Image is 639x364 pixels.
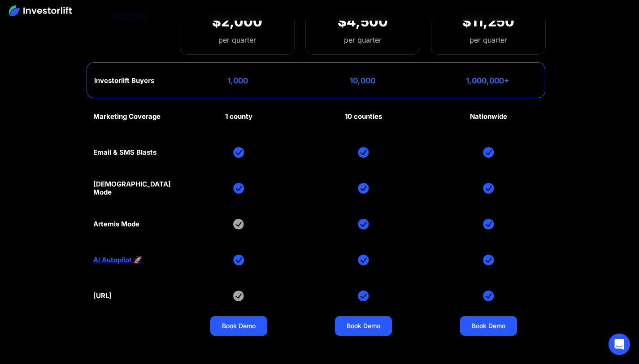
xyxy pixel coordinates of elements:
div: per quarter [212,35,262,45]
a: Book Demo [335,316,392,336]
div: [URL] [93,292,112,300]
div: Email & SMS Blasts [93,148,156,156]
div: per quarter [344,35,382,45]
div: 1 county [225,113,252,121]
div: 1,000,000+ [466,76,509,85]
div: [DEMOGRAPHIC_DATA] Mode [93,180,171,196]
div: $2,000 [212,13,262,30]
div: Marketing Coverage [93,113,161,121]
div: 1,000 [227,76,248,85]
a: Book Demo [210,316,267,336]
div: Artemis Mode [93,220,139,228]
div: Open Intercom Messenger [609,334,630,355]
div: $11,250 [462,13,514,30]
a: Book Demo [460,316,517,336]
a: AI Autopilot 🚀 [93,256,142,264]
div: $4,500 [338,13,388,30]
div: 10 counties [345,113,382,121]
div: 10,000 [350,76,375,85]
div: Investorlift Buyers [94,77,154,85]
div: Nationwide [470,113,507,121]
div: per quarter [469,35,507,45]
